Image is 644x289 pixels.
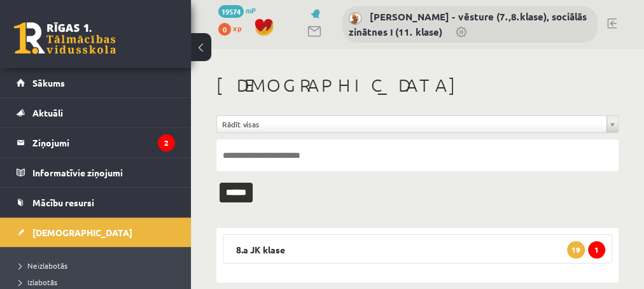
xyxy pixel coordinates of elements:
h1: [DEMOGRAPHIC_DATA] [216,74,619,96]
a: [PERSON_NAME] - vēsture (7.,8.klase), sociālās zinātnes I (11. klase) [349,10,587,38]
span: 0 [218,23,231,36]
i: 2 [158,134,175,152]
span: Rādīt visas [222,116,601,132]
a: Sākums [17,68,175,97]
a: Mācību resursi [17,188,175,217]
span: Izlabotās [19,277,57,287]
a: Izlabotās [19,276,178,288]
span: Mācību resursi [32,197,94,208]
span: 19 [567,241,585,258]
a: Ziņojumi2 [17,128,175,157]
a: Informatīvie ziņojumi [17,158,175,187]
legend: 8.a JK klase [223,234,612,264]
span: xp [233,23,241,33]
a: [DEMOGRAPHIC_DATA] [17,218,175,247]
a: 19574 mP [218,5,256,15]
span: 19574 [218,5,244,18]
span: Neizlabotās [19,260,67,271]
a: Rīgas 1. Tālmācības vidusskola [14,22,116,54]
legend: Ziņojumi [32,128,175,157]
a: 0 xp [218,23,248,33]
span: Sākums [32,77,65,88]
span: [DEMOGRAPHIC_DATA] [32,227,132,238]
a: Neizlabotās [19,260,178,271]
span: mP [246,5,256,15]
span: Aktuāli [32,107,63,118]
a: Aktuāli [17,98,175,127]
span: 1 [588,241,605,258]
legend: Informatīvie ziņojumi [32,158,175,187]
img: Andris Garabidovičs - vēsture (7.,8.klase), sociālās zinātnes I (11. klase) [349,12,361,25]
a: Rādīt visas [217,116,618,132]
